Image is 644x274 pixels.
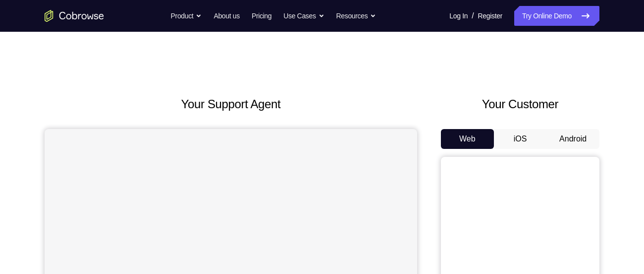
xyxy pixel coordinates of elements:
[171,6,202,26] button: Product
[45,95,417,113] h2: Your Support Agent
[283,6,324,26] button: Use Cases
[478,6,502,26] a: Register
[214,6,239,26] a: About us
[494,129,547,149] button: iOS
[546,129,599,149] button: Android
[441,95,599,113] h2: Your Customer
[252,6,271,26] a: Pricing
[441,129,494,149] button: Web
[449,6,468,26] a: Log In
[514,6,599,26] a: Try Online Demo
[336,6,376,26] button: Resources
[472,10,474,22] span: /
[45,10,104,22] a: Go to the home page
